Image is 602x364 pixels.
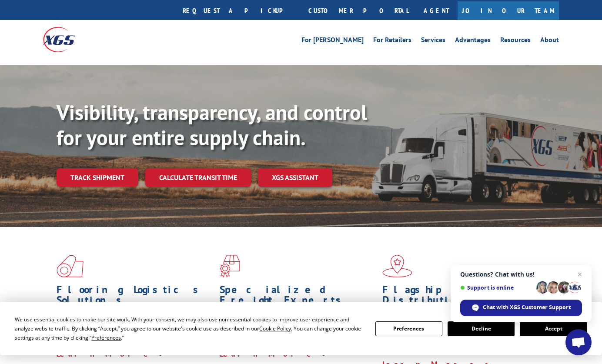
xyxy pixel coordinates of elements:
[520,321,587,336] button: Accept
[57,168,138,187] a: Track shipment
[176,1,302,20] a: Request a pickup
[57,255,84,277] img: xgs-icon-total-supply-chain-intelligence-red
[455,37,491,46] a: Advantages
[421,37,445,46] a: Services
[259,325,291,332] span: Cookie Policy
[460,271,582,278] span: Questions? Chat with us!
[382,284,539,320] h1: Flagship Distribution Model
[540,37,559,46] a: About
[448,321,515,336] button: Decline
[565,329,592,355] a: Open chat
[258,168,332,187] a: XGS ASSISTANT
[373,37,411,46] a: For Retailers
[302,1,415,20] a: Customer Portal
[415,1,458,20] a: Agent
[301,37,364,46] a: For [PERSON_NAME]
[91,334,121,341] span: Preferences
[500,37,531,46] a: Resources
[382,255,412,277] img: xgs-icon-flagship-distribution-model-red
[375,321,442,336] button: Preferences
[460,284,533,291] span: Support is online
[57,99,367,151] b: Visibility, transparency, and control for your entire supply chain.
[220,284,376,310] h1: Specialized Freight Experts
[458,1,559,20] a: Join Our Team
[220,349,328,359] a: Learn More >
[220,255,240,277] img: xgs-icon-focused-on-flooring-red
[15,315,365,342] div: We use essential cookies to make our site work. With your consent, we may also use non-essential ...
[57,349,165,359] a: Learn More >
[57,284,213,310] h1: Flooring Logistics Solutions
[460,300,582,316] span: Chat with XGS Customer Support
[145,168,251,187] a: Calculate transit time
[483,304,571,311] span: Chat with XGS Customer Support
